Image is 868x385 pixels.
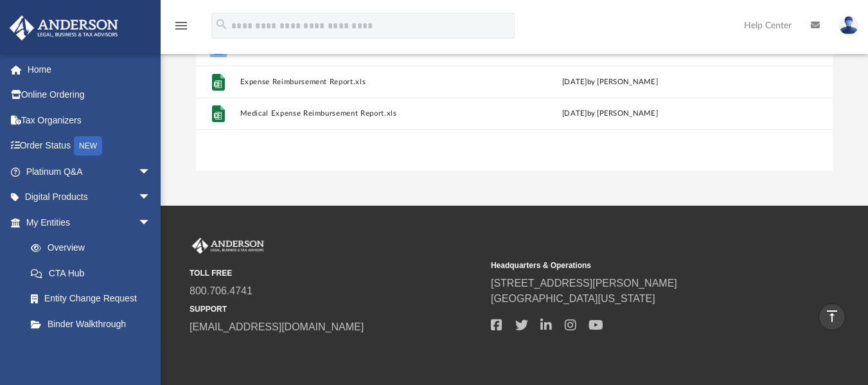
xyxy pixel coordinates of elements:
[491,278,677,289] a: [STREET_ADDRESS][PERSON_NAME]
[819,303,846,330] a: vertical_align_top
[240,77,483,85] button: Expense Reimbursement Report.xls
[9,107,170,133] a: Tax Organizers
[173,24,189,33] a: menu
[9,82,170,108] a: Online Ordering
[839,16,858,35] img: User Pic
[240,109,483,118] button: Medical Expense Reimbursement Report.xls
[18,286,170,312] a: Entity Change Request
[190,303,482,315] small: SUPPORT
[9,159,170,184] a: Platinum Q&Aarrow_drop_down
[190,267,482,279] small: TOLL FREE
[18,235,170,261] a: Overview
[824,309,840,324] i: vertical_align_top
[9,133,170,159] a: Order StatusNEW
[190,321,364,332] a: [EMAIL_ADDRESS][DOMAIN_NAME]
[190,238,267,255] img: Anderson Advisors Platinum Portal
[9,184,170,210] a: Digital Productsarrow_drop_down
[9,57,170,82] a: Home
[488,44,731,55] div: [DATE] by [PERSON_NAME]
[215,17,229,31] i: search
[18,311,170,337] a: Binder Walkthrough
[190,285,252,296] a: 800.706.4741
[18,337,164,363] a: My Blueprint
[6,15,122,40] img: Anderson Advisors Platinum Portal
[138,159,164,185] span: arrow_drop_down
[173,18,189,33] i: menu
[138,184,164,211] span: arrow_drop_down
[138,210,164,236] span: arrow_drop_down
[18,260,170,286] a: CTA Hub
[491,293,655,304] a: [GEOGRAPHIC_DATA][US_STATE]
[9,210,170,235] a: My Entitiesarrow_drop_down
[488,108,731,120] div: [DATE] by [PERSON_NAME]
[488,76,731,87] div: [DATE] by [PERSON_NAME]
[491,260,783,271] small: Headquarters & Operations
[74,136,102,156] div: NEW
